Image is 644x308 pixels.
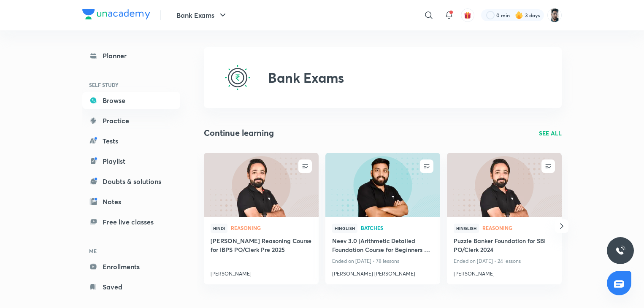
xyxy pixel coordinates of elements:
[515,11,523,19] img: streak
[361,225,433,231] a: Batches
[82,9,150,22] a: Company Logo
[211,224,227,233] span: Hindi
[268,70,344,86] h2: Bank Exams
[82,153,180,170] a: Playlist
[171,7,233,24] button: Bank Exams
[454,256,555,267] p: Ended on [DATE] • 24 lessons
[325,153,440,217] a: new-thumbnail
[332,267,433,278] a: [PERSON_NAME] [PERSON_NAME]
[82,132,180,149] a: Tests
[447,153,562,217] a: new-thumbnail
[82,193,180,210] a: Notes
[82,244,180,258] h6: ME
[461,8,474,22] button: avatar
[204,153,319,217] a: new-thumbnail
[446,152,563,217] img: new-thumbnail
[547,8,562,22] img: Snehasish Das
[82,112,180,129] a: Practice
[211,267,312,278] a: [PERSON_NAME]
[615,246,625,256] img: ttu
[454,236,555,256] a: Puzzle Banker Foundation for SBI PO/Clerk 2024
[332,256,433,267] p: Ended on [DATE] • 78 lessons
[464,11,471,19] img: avatar
[454,224,479,233] span: Hinglish
[82,258,180,275] a: Enrollments
[231,225,312,231] a: Reasoning
[82,278,180,295] a: Saved
[82,213,180,230] a: Free live classes
[82,173,180,190] a: Doubts & solutions
[82,47,180,64] a: Planner
[454,267,555,278] a: [PERSON_NAME]
[224,64,251,91] img: Bank Exams
[539,129,562,138] a: SEE ALL
[482,225,555,231] a: Reasoning
[211,236,312,256] a: [PERSON_NAME] Reasoning Course for IBPS PO/Clerk Pre 2025
[332,224,357,233] span: Hinglish
[482,225,555,230] span: Reasoning
[332,236,433,256] a: Neev 3.0 |Arithmetic Detailed Foundation Course for Beginners All Bank Exam 2025
[82,92,180,109] a: Browse
[82,78,180,92] h6: SELF STUDY
[231,225,312,230] span: Reasoning
[361,225,433,230] span: Batches
[204,127,274,139] h2: Continue learning
[324,152,441,217] img: new-thumbnail
[203,152,319,217] img: new-thumbnail
[82,9,150,19] img: Company Logo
